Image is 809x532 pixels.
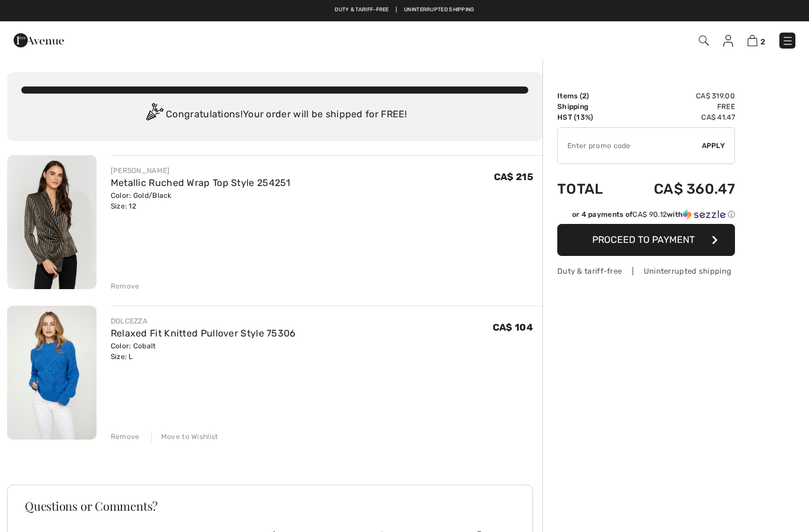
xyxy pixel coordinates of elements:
td: Items ( ) [557,91,621,101]
td: CA$ 319.00 [621,91,735,101]
input: Promo code [558,128,702,164]
span: 2 [582,92,586,100]
div: Duty & tariff-free | Uninterrupted shipping [557,265,735,277]
img: Congratulation2.svg [142,103,166,127]
span: Apply [702,140,725,151]
span: Proceed to Payment [592,234,695,245]
td: Free [621,101,735,112]
a: 1ère Avenue [14,34,64,45]
a: Metallic Ruched Wrap Top Style 254251 [111,177,291,188]
div: Move to Wishlist [151,431,219,442]
img: Sezzle [683,209,725,220]
div: [PERSON_NAME] [111,165,291,176]
td: Shipping [557,101,621,112]
div: Remove [111,431,140,442]
div: or 4 payments ofCA$ 90.12withSezzle Click to learn more about Sezzle [557,209,735,224]
a: 2 [747,33,765,47]
td: Total [557,169,621,209]
span: CA$ 215 [494,171,533,182]
img: Relaxed Fit Knitted Pullover Style 75306 [7,306,97,440]
img: Metallic Ruched Wrap Top Style 254251 [7,155,97,289]
td: CA$ 41.47 [621,112,735,123]
img: Menu [782,35,794,47]
div: or 4 payments of with [572,209,735,220]
h3: Questions or Comments? [25,500,515,512]
div: DOLCEZZA [111,316,296,326]
button: Proceed to Payment [557,224,735,256]
span: CA$ 90.12 [633,210,667,219]
img: Shopping Bag [747,35,757,46]
td: CA$ 360.47 [621,169,735,209]
div: Congratulations! Your order will be shipped for FREE! [21,103,528,127]
a: Relaxed Fit Knitted Pullover Style 75306 [111,328,296,339]
span: 2 [760,37,765,46]
img: 1ère Avenue [14,28,64,52]
img: Search [699,36,709,46]
div: Color: Cobalt Size: L [111,341,296,362]
div: Remove [111,281,140,291]
span: CA$ 104 [493,322,533,333]
img: My Info [723,35,733,47]
div: Color: Gold/Black Size: 12 [111,190,291,211]
td: HST (13%) [557,112,621,123]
